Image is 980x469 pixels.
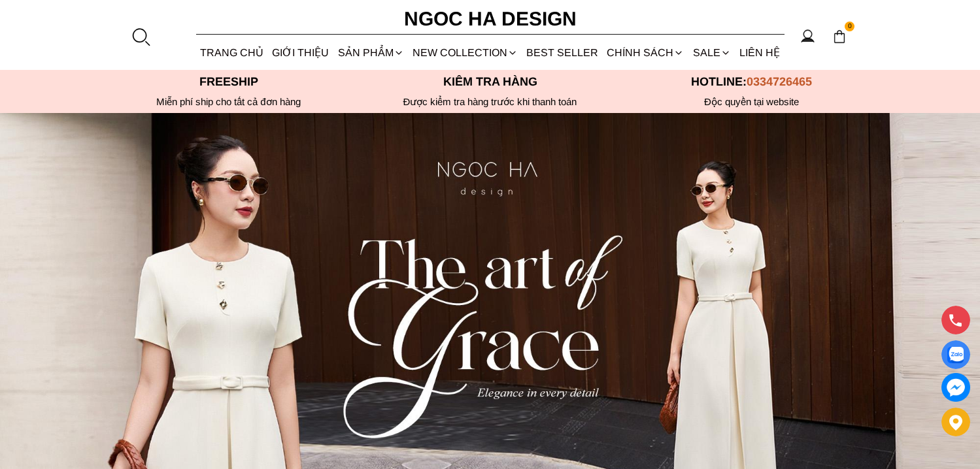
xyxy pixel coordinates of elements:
[360,96,621,108] p: Được kiểm tra hàng trước khi thanh toán
[735,35,784,70] a: LIÊN HỆ
[408,35,522,70] a: NEW COLLECTION
[268,35,333,70] a: GIỚI THIỆU
[941,340,970,369] a: Display image
[941,373,970,402] a: messenger
[98,96,360,108] div: Miễn phí ship cho tất cả đơn hàng
[196,35,268,70] a: TRANG CHỦ
[747,75,812,88] span: 0334726465
[333,35,408,70] div: SẢN PHẨM
[621,96,883,108] h6: Độc quyền tại website
[621,75,883,89] p: Hotline:
[392,3,588,35] a: Ngoc Ha Design
[603,35,688,70] div: Chính sách
[845,22,855,32] span: 0
[688,35,735,70] a: SALE
[522,35,603,70] a: BEST SELLER
[443,75,537,88] font: Kiểm tra hàng
[832,29,847,44] img: img-CART-ICON-ksit0nf1
[947,347,964,363] img: Display image
[98,75,360,89] p: Freeship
